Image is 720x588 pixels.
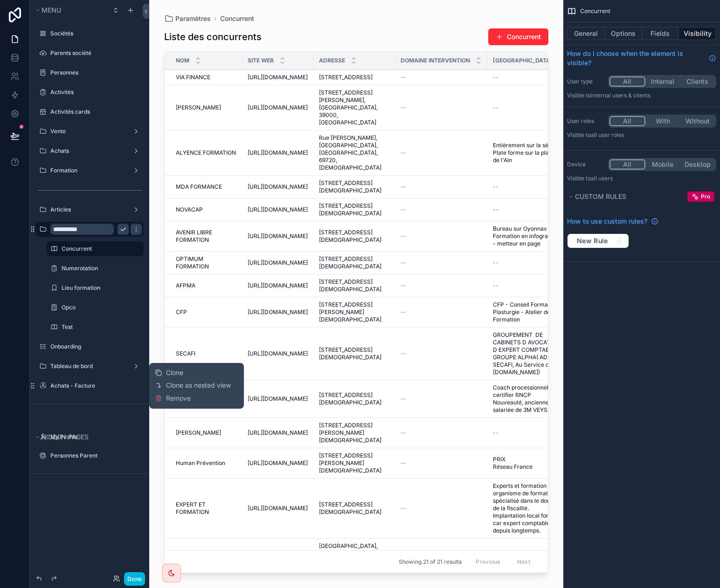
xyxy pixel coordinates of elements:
[50,362,125,370] label: Tableau de bord
[50,128,125,135] label: Vente
[62,245,138,253] label: Concurrent
[34,431,140,444] button: Hidden pages
[567,27,605,40] button: General
[155,381,238,390] button: Clone as nested view
[319,57,345,64] span: Adresse
[166,381,231,390] span: Clone as nested view
[680,116,715,126] button: Without
[645,159,680,170] button: Mobile
[580,7,610,15] span: Concurrent
[567,217,658,226] a: How to use custom rules?
[62,323,138,331] label: Test
[42,6,61,14] span: Menu
[591,92,651,99] span: Internal users & clients
[567,161,604,168] label: Device
[591,175,613,182] span: all users
[680,76,715,87] button: Clients
[642,27,679,40] button: Fields
[567,49,705,68] span: How do I choose when the element is visible?
[50,452,138,459] label: Personnes Parent
[62,304,138,311] label: Opco
[567,233,629,248] button: New Rule
[567,92,716,99] p: Visible to
[679,27,716,40] button: Visibility
[50,49,138,57] label: Parents société
[567,78,604,85] label: User type
[50,30,138,37] label: Sociétés
[248,57,274,64] span: Site Web
[50,382,138,390] label: Achats - Facture
[567,117,604,125] label: User roles
[50,89,138,96] label: Activités
[609,159,645,170] button: All
[50,167,125,174] label: Formation
[701,193,710,200] span: Pro
[645,116,680,126] button: With
[166,394,191,403] span: Remove
[609,76,645,87] button: All
[62,284,138,292] label: Lieu formation
[50,147,125,155] label: Achats
[609,116,645,126] button: All
[50,69,138,76] label: Personnes
[176,57,189,64] span: Nom
[50,343,138,350] label: Onboarding
[680,159,715,170] button: Desktop
[124,572,145,586] button: Done
[166,368,183,377] span: Clone
[34,4,106,17] button: Menu
[567,49,716,68] a: How do I choose when the element is visible?
[62,265,138,272] label: Numerotation
[645,76,680,87] button: Internal
[401,57,470,64] span: Domaine intervention
[567,190,684,203] button: Custom rules
[493,57,553,64] span: [GEOGRAPHIC_DATA]
[567,175,716,182] p: Visible to
[399,558,462,566] span: Showing 21 of 21 results
[573,237,612,245] span: New Rule
[567,131,716,139] p: Visible to
[575,192,626,200] span: Custom rules
[155,368,191,377] button: Clone
[605,27,642,40] button: Options
[155,394,191,403] button: Remove
[50,433,138,441] label: My Profile
[50,206,125,213] label: Articles
[591,131,624,138] span: All user roles
[567,217,647,226] span: How to use custom rules?
[50,108,138,116] label: Activités cards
